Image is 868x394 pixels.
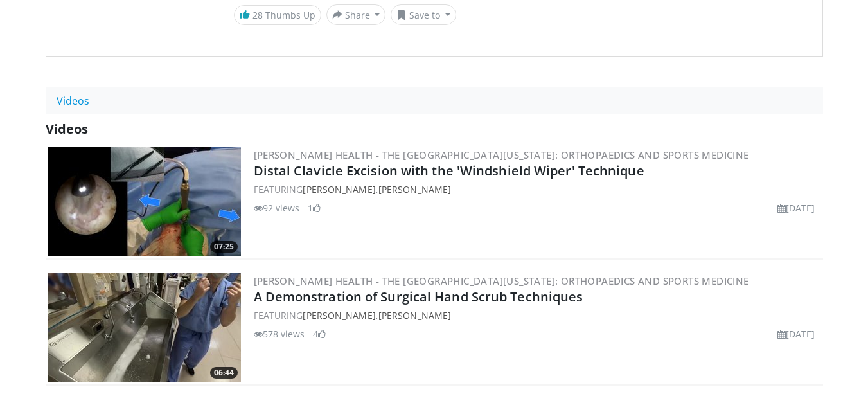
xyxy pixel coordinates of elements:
[378,309,451,321] a: [PERSON_NAME]
[254,288,583,305] a: A Demonstration of Surgical Hand Scrub Techniques
[378,183,451,195] a: [PERSON_NAME]
[254,309,820,322] div: FEATURING ,
[254,183,820,196] div: FEATURING ,
[252,9,263,21] span: 28
[210,367,238,379] span: 06:44
[303,309,375,321] a: [PERSON_NAME]
[254,274,749,287] a: [PERSON_NAME] Health - The [GEOGRAPHIC_DATA][US_STATE]: Orthopaedics and Sports Medicine
[46,87,100,114] a: Videos
[254,148,749,161] a: [PERSON_NAME] Health - The [GEOGRAPHIC_DATA][US_STATE]: Orthopaedics and Sports Medicine
[48,147,241,256] img: a7b75fd4-cde6-4697-a64c-761743312e1d.jpeg.300x170_q85_crop-smart_upscale.jpg
[391,4,456,25] button: Save to
[48,273,241,382] a: 06:44
[303,183,375,195] a: [PERSON_NAME]
[777,201,815,215] li: [DATE]
[48,273,241,382] img: 5b4bafdf-eac3-493b-b70b-1e3f603fc1bc.300x170_q85_crop-smart_upscale.jpg
[210,241,238,253] span: 07:25
[234,5,321,25] a: 28 Thumbs Up
[308,201,321,215] li: 1
[254,162,644,179] a: Distal Clavicle Excision with the 'Windshield Wiper' Technique
[48,147,241,256] a: 07:25
[326,4,386,25] button: Share
[777,327,815,341] li: [DATE]
[254,327,305,341] li: 578 views
[254,201,300,215] li: 92 views
[313,327,326,341] li: 4
[46,120,88,138] span: Videos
